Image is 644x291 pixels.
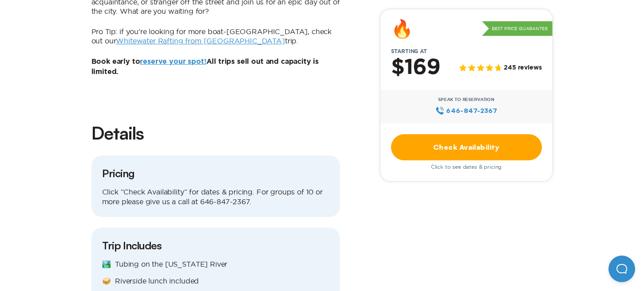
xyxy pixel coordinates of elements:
[431,164,502,170] span: Click to see dates & pricing
[391,20,413,38] div: 🔥
[391,134,542,160] a: Check Availability
[608,256,635,282] iframe: Help Scout Beacon - Open
[102,276,329,286] p: 🥪 Riverside lunch included
[102,238,329,252] h3: Trip Includes
[435,106,497,116] a: 646‍-847‍-2367
[91,121,340,145] h2: Details
[438,97,494,102] span: Speak to Reservation
[391,56,440,79] h2: $169
[102,166,329,180] h3: Pricing
[380,48,438,54] span: Starting at
[482,21,553,36] p: Best Price Guarantee
[91,58,319,75] b: Book early to All trips sell out and capacity is limited.
[504,65,541,72] span: 245 reviews
[116,37,284,45] a: Whitewater Rafting from [GEOGRAPHIC_DATA]
[446,106,497,116] span: 646‍-847‍-2367
[140,58,206,65] a: reserve your spot!
[102,260,329,269] p: 🏞️ Tubing on the [US_STATE] River
[102,187,329,206] p: Click “Check Availability” for dates & pricing. For groups of 10 or more please give us a call at...
[91,27,340,46] p: Pro Tip: if you’re looking for more boat-[GEOGRAPHIC_DATA], check out our trip.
